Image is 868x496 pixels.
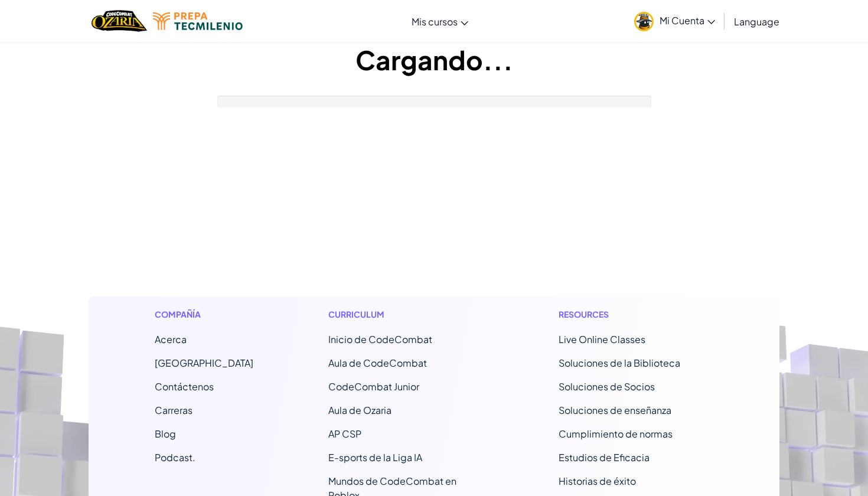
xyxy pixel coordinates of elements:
h1: Resources [559,308,714,321]
a: Soluciones de enseñanza [559,404,671,416]
a: Aula de CodeCombat [328,357,427,369]
a: CodeCombat Junior [328,380,419,393]
a: Mis cursos [406,5,474,37]
a: Podcast. [155,451,195,464]
img: avatar [634,12,654,31]
a: Mi Cuenta [628,2,721,40]
a: Language [728,5,785,37]
h1: Curriculum [328,308,484,321]
a: Soluciones de Socios [559,380,655,393]
a: Carreras [155,404,192,416]
span: Language [734,15,779,28]
a: Estudios de Eficacia [559,451,650,464]
img: Home [92,9,146,33]
span: Mi Cuenta [660,14,715,27]
span: Mis cursos [412,15,458,28]
a: Historias de éxito [559,475,636,487]
a: Live Online Classes [559,333,645,345]
a: [GEOGRAPHIC_DATA] [155,357,253,369]
a: Aula de Ozaria [328,404,391,416]
h1: Compañía [155,308,253,321]
span: Inicio de CodeCombat [328,333,432,345]
span: Contáctenos [155,380,214,393]
a: Blog [155,428,176,440]
img: Tecmilenio logo [153,12,243,30]
a: Acerca [155,333,187,345]
a: Soluciones de la Biblioteca [559,357,680,369]
a: Ozaria by CodeCombat logo [92,9,146,33]
a: Cumplimiento de normas [559,428,673,440]
a: E-sports de la Liga IA [328,451,422,464]
a: AP CSP [328,428,361,440]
